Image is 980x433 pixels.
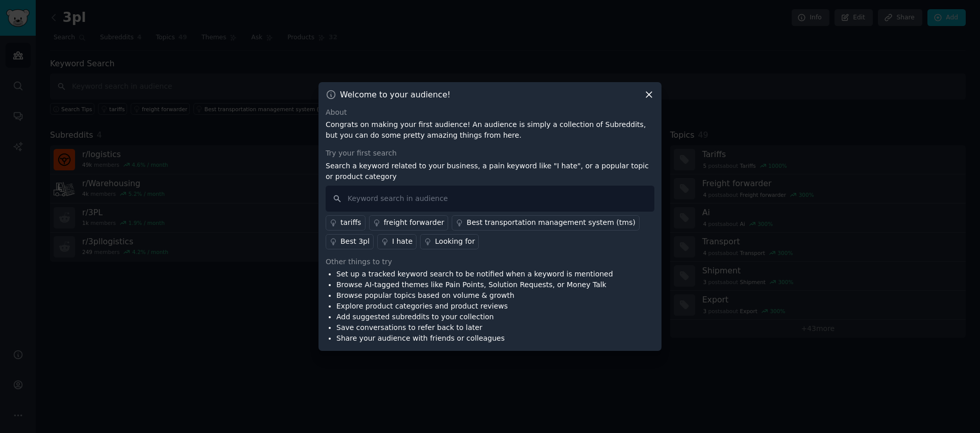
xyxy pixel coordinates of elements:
[336,312,613,322] li: Add suggested subreddits to your collection
[326,257,654,267] div: Other things to try
[340,89,451,100] h3: Welcome to your audience!
[336,279,613,290] li: Browse AI-tagged themes like Pain Points, Solution Requests, or Money Talk
[369,215,449,231] a: freight forwarder
[452,215,640,231] a: Best transportation management system (tms)
[326,186,654,212] input: Keyword search in audience
[435,236,475,247] div: Looking for
[326,161,654,182] p: Search a keyword related to your business, a pain keyword like "I hate", or a popular topic or pr...
[420,234,479,249] a: Looking for
[326,107,654,118] div: About
[336,269,613,279] li: Set up a tracked keyword search to be notified when a keyword is mentioned
[326,148,654,159] div: Try your first search
[384,217,445,228] div: freight forwarder
[377,234,416,249] a: I hate
[467,217,635,228] div: Best transportation management system (tms)
[326,215,365,231] a: tariffs
[336,301,613,312] li: Explore product categories and product reviews
[326,119,654,141] p: Congrats on making your first audience! An audience is simply a collection of Subreddits, but you...
[392,236,412,247] div: I hate
[326,234,374,249] a: Best 3pl
[336,333,613,344] li: Share your audience with friends or colleagues
[336,322,613,333] li: Save conversations to refer back to later
[340,217,361,228] div: tariffs
[336,290,613,301] li: Browse popular topics based on volume & growth
[340,236,370,247] div: Best 3pl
